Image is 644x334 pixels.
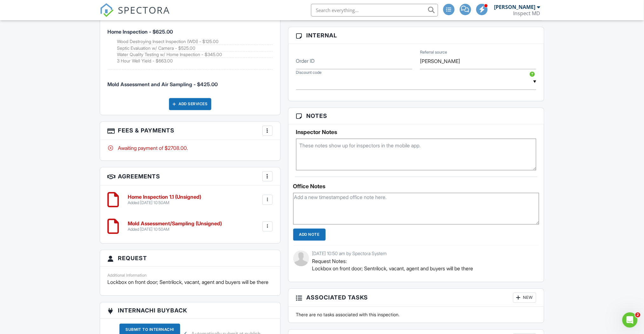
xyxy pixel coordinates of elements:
div: Added [DATE] 10:50AM [128,227,222,232]
label: Referral source [420,50,447,55]
span: [DATE] 10:50 am [312,251,345,256]
div: [PERSON_NAME] [494,4,536,10]
img: default-user-f0147aede5fd5fa78ca7ade42f37bd4542148d508eef1c3d3ea960f66861d68b.jpg [293,251,309,267]
div: New [513,293,536,303]
div: Add Services [169,98,211,110]
span: SPECTORA [118,3,170,16]
div: There are no tasks associated with this inspection. [292,312,540,318]
span: Associated Tasks [307,293,368,302]
label: Additional Information [108,273,147,278]
h3: InterNACHI BuyBack [100,303,280,319]
span: by [347,251,351,256]
li: Service: Mold Assessment and Air Sampling [108,70,273,93]
img: The Best Home Inspection Software - Spectora [100,3,114,17]
a: SPECTORA [100,9,170,22]
span: Spectora System [353,251,387,256]
h3: Request [100,250,280,267]
a: Mold Assessment/Sampling (Unsigned) Added [DATE] 10:50AM [128,221,222,232]
div: Added [DATE] 10:50AM [128,201,201,206]
span: Mold Assessment and Air Sampling - $425.00 [108,81,218,88]
p: Request Notes: Lockbox on front door; Sentrilock, vacant, agent and buyers will be there [312,258,535,272]
a: Home Inspection 1.1 (Unsigned) Added [DATE] 10:50AM [128,195,201,206]
label: Order ID [296,58,315,65]
input: Add Note [293,229,326,241]
span: Home Inspection - $625.00 [108,29,173,35]
h5: Inspector Notes [296,129,537,136]
li: Add on: 3 Hour Well Yield [117,58,273,64]
h6: Home Inspection 1.1 (Unsigned) [128,195,201,200]
label: Discount code [296,70,322,76]
p: Lockbox on front door; Sentrilock, vacant, agent and buyers will be there [108,279,273,286]
div: Inspect MD [513,10,540,16]
h3: Fees & Payments [100,122,280,140]
h6: Mold Assessment/Sampling (Unsigned) [128,221,222,227]
h3: Agreements [100,168,280,186]
li: Add on: Wood Destroying Insect Inspection (WDI) [117,38,273,45]
div: Awaiting payment of $2708.00. [108,145,273,152]
li: Add on: Septic Evaluation w/ Camera [117,45,273,52]
li: Service: Home Inspection [108,17,273,70]
input: Search everything... [311,4,438,16]
h3: Internal [288,27,544,44]
div: Office Notes [293,183,539,190]
li: Add on: Water Quality Testing w/ Home Inspection [117,52,273,58]
h3: Notes [288,108,544,125]
span: 2 [635,312,641,318]
iframe: Intercom live chat [622,312,638,328]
